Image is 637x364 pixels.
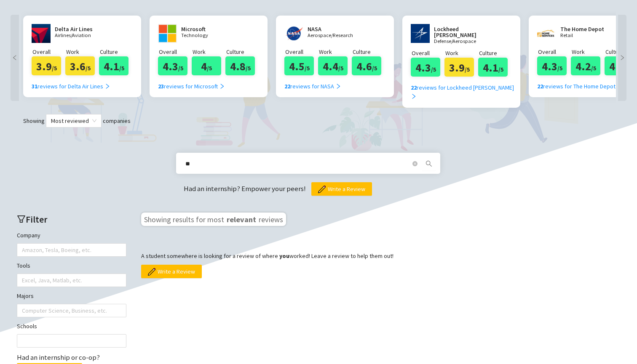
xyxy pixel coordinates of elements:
span: right [411,93,417,99]
div: reviews for Microsoft [158,82,225,91]
b: 22 [411,84,417,91]
div: 4 [192,56,221,75]
p: Culture [353,47,385,56]
p: Overall [285,47,318,56]
span: right [219,83,225,89]
h3: Showing results for most reviews [141,213,286,226]
h2: Delta Air Lines [55,26,105,32]
span: Had an internship? Empower your peers! [184,184,307,193]
p: Overall [538,47,571,56]
div: 4.5 [284,56,314,75]
div: 4.8 [225,56,255,75]
span: /5 [431,66,436,73]
div: 4.1 [99,56,128,75]
p: Technology [181,33,232,38]
button: search [422,157,436,170]
div: 4.2 [571,56,600,75]
p: Work [319,47,352,56]
div: 3.9 [32,56,61,75]
p: Work [572,47,605,56]
span: right [104,83,110,89]
h2: Filter [17,213,126,226]
div: 4.1 [478,58,508,77]
img: www.lockheedmartin.com [411,24,430,43]
p: Overall [32,47,65,56]
div: 4.3 [158,56,187,75]
span: right [335,83,341,89]
label: Company [17,231,40,240]
div: reviews for NASA [284,82,341,91]
b: 22 [537,82,543,90]
h2: The Home Depot [560,26,611,32]
div: 3.6 [65,56,95,75]
label: Tools [17,261,30,270]
label: Schools [17,321,37,331]
div: 4.3 [537,56,567,75]
img: nasa.gov [284,24,303,43]
a: 22reviews for NASA right [284,75,341,91]
span: Write a Review [158,267,195,276]
span: /5 [52,64,57,72]
p: Work [445,48,478,58]
a: 22reviews for Lockheed [PERSON_NAME] right [411,77,518,101]
h2: NASA [308,26,358,32]
div: 4.8 [605,56,634,75]
span: left [11,55,19,61]
span: /5 [557,64,562,72]
a: 31reviews for Delta Air Lines right [32,75,110,91]
img: pencil.png [148,268,155,276]
span: Write a Review [328,184,365,194]
a: 22reviews for The Home Depot right [537,75,623,91]
span: filter [17,215,26,223]
p: Airlines/Aviation [55,33,105,38]
p: Overall [159,47,192,56]
span: /5 [465,66,470,73]
p: Culture [100,47,133,56]
img: www.microsoft.com [158,24,177,43]
b: 22 [284,82,290,90]
p: A student somewhere is looking for a review of where worked! Leave a review to help them out! [141,251,520,260]
button: Write a Review [311,182,372,196]
div: 4.6 [352,56,381,75]
span: /5 [338,64,343,72]
b: you [279,252,289,260]
p: Culture [479,48,512,58]
div: 3.9 [444,58,474,77]
div: reviews for Lockheed [PERSON_NAME] [411,83,518,101]
span: /5 [86,64,91,72]
div: 4.4 [318,56,348,75]
span: close-circle [412,161,418,166]
p: Retail [560,33,611,38]
span: Most reviewed [51,114,96,127]
button: Write a Review [141,265,202,278]
span: relevant [226,213,257,223]
b: 31 [32,82,37,90]
p: Culture [226,47,259,56]
a: 23reviews for Microsoft right [158,75,225,91]
span: /5 [305,64,310,72]
span: /5 [498,66,503,73]
h2: Microsoft [181,26,232,32]
label: Majors [17,291,34,300]
img: pencil.png [318,186,326,193]
p: Overall [412,48,444,58]
span: /5 [119,64,124,72]
p: Work [66,47,99,56]
div: Showing companies [8,114,629,128]
span: right [618,55,626,61]
b: 23 [158,82,164,90]
div: reviews for Delta Air Lines [32,82,110,91]
p: Defense/Aerospace [434,39,497,44]
h2: Lockheed [PERSON_NAME] [434,26,497,38]
div: reviews for The Home Depot [537,82,623,91]
span: /5 [178,64,183,72]
p: Work [193,47,225,56]
span: search [423,160,435,167]
span: /5 [591,64,596,72]
p: Aerospace/Research [308,33,358,38]
span: /5 [246,64,251,72]
div: 4.3 [411,58,440,77]
span: /5 [372,64,377,72]
input: Tools [22,275,24,285]
span: /5 [207,64,212,72]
